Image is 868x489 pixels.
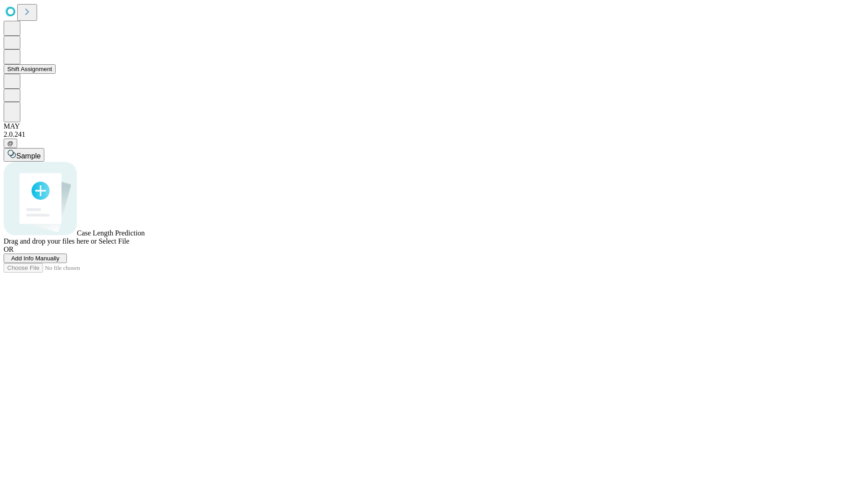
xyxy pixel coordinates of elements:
[4,237,97,245] span: Drag and drop your files here or
[4,139,17,148] button: @
[4,64,56,74] button: Shift Assignment
[4,130,864,139] div: 2.0.241
[77,229,145,237] span: Case Length Prediction
[4,245,14,253] span: OR
[16,152,41,160] span: Sample
[4,254,67,263] button: Add Info Manually
[11,255,60,262] span: Add Info Manually
[4,148,44,162] button: Sample
[99,237,129,245] span: Select File
[7,140,14,147] span: @
[4,122,864,130] div: MAY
